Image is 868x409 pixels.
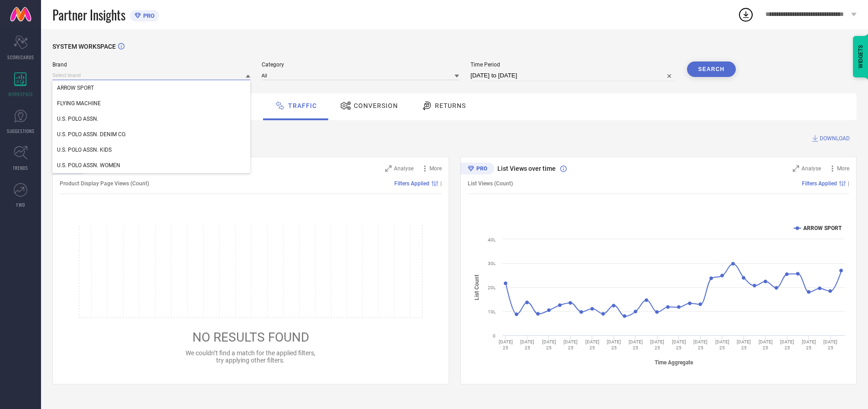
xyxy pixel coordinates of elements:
[488,285,496,290] text: 20L
[57,131,126,138] span: U.S. POLO ASSN. DENIM CO.
[52,80,250,96] div: ARROW SPORT
[488,261,496,266] text: 30L
[192,330,309,345] span: NO RESULTS FOUND
[823,339,837,350] text: [DATE] 25
[186,349,315,364] span: We couldn’t find a match for the applied filters, try applying other filters.
[57,100,101,107] span: FLYING MACHINE
[7,54,34,61] span: SCORECARDS
[460,163,494,176] div: Premium
[440,180,442,187] span: |
[801,165,821,172] span: Analyse
[385,165,392,172] svg: Zoom
[60,180,149,187] span: Product Display Page Views (Count)
[493,333,496,338] text: 0
[16,201,25,208] span: FWD
[520,339,534,350] text: [DATE] 25
[288,102,317,109] span: Traffic
[655,359,693,366] tspan: Time Aggregate
[262,61,460,68] span: Category
[8,91,33,97] span: WORKSPACE
[793,165,799,172] svg: Zoom
[52,43,116,50] span: SYSTEM WORKSPACE
[52,61,250,68] span: Brand
[470,61,676,68] span: Time Period
[57,147,112,153] span: U.S. POLO ASSN. KIDS
[715,339,729,350] text: [DATE] 25
[650,339,664,350] text: [DATE] 25
[13,164,28,171] span: TRENDS
[542,339,556,350] text: [DATE] 25
[585,339,599,350] text: [DATE] 25
[52,142,250,158] div: U.S. POLO ASSN. KIDS
[468,180,513,187] span: List Views (Count)
[141,12,155,19] span: PRO
[497,165,556,172] span: List Views over time
[470,70,676,81] input: Select time period
[474,275,480,300] tspan: List Count
[803,225,842,231] text: ARROW SPORT
[52,127,250,142] div: U.S. POLO ASSN. DENIM CO.
[607,339,621,350] text: [DATE] 25
[394,165,413,172] span: Analyse
[837,165,849,172] span: More
[394,180,429,187] span: Filters Applied
[802,180,837,187] span: Filters Applied
[499,339,513,350] text: [DATE] 25
[354,102,398,109] span: Conversion
[738,6,754,23] div: Open download list
[435,102,466,109] span: Returns
[820,134,850,143] span: DOWNLOAD
[7,128,35,134] span: SUGGESTIONS
[802,339,816,350] text: [DATE] 25
[563,339,578,350] text: [DATE] 25
[848,180,849,187] span: |
[488,237,496,242] text: 40L
[429,165,442,172] span: More
[57,162,120,169] span: U.S. POLO ASSN. WOMEN
[52,96,250,111] div: FLYING MACHINE
[672,339,686,350] text: [DATE] 25
[52,71,250,80] input: Select brand
[759,339,773,350] text: [DATE] 25
[780,339,794,350] text: [DATE] 25
[693,339,708,350] text: [DATE] 25
[52,158,250,173] div: U.S. POLO ASSN. WOMEN
[57,85,94,91] span: ARROW SPORT
[57,116,98,122] span: U.S. POLO ASSN.
[52,5,125,24] span: Partner Insights
[52,111,250,127] div: U.S. POLO ASSN.
[737,339,751,350] text: [DATE] 25
[687,61,736,77] button: Search
[488,309,496,314] text: 10L
[629,339,643,350] text: [DATE] 25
